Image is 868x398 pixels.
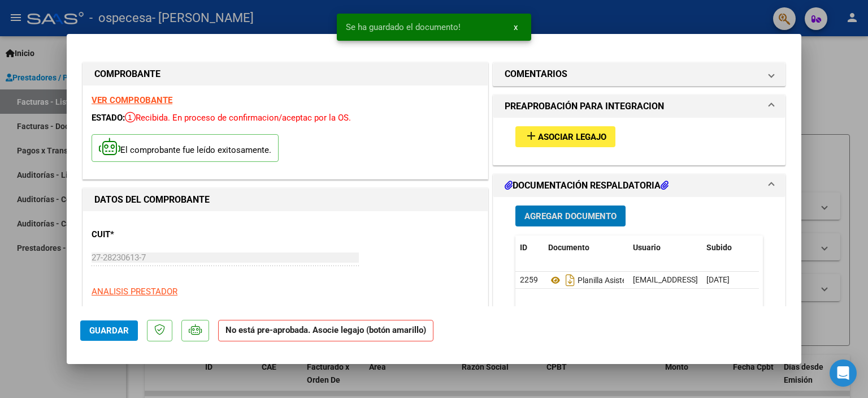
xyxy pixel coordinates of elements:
[524,129,538,143] mat-icon: add
[538,132,606,142] span: Asociar Legajo
[544,236,628,260] datatable-header-cell: Documento
[80,320,138,341] button: Guardar
[493,63,785,85] mat-expansion-panel-header: COMENTARIOS
[505,17,527,37] button: x
[758,236,815,260] datatable-header-cell: Acción
[94,194,210,205] strong: DATOS DEL COMPROBANTE
[548,276,668,285] span: Planilla Asistencia Agosto
[515,206,626,226] button: Agregar Documento
[515,126,615,147] button: Asociar Legajo
[493,95,785,118] mat-expansion-panel-header: PREAPROBACIÓN PARA INTEGRACION
[515,236,544,260] datatable-header-cell: ID
[548,243,589,252] span: Documento
[702,236,758,260] datatable-header-cell: Subido
[505,67,567,81] h1: COMENTARIOS
[706,275,730,284] span: [DATE]
[514,22,518,32] span: x
[830,360,857,387] div: Open Intercom Messenger
[92,228,208,241] p: CUIT
[92,95,172,105] a: VER COMPROBANTE
[493,118,785,165] div: PREAPROBACIÓN PARA INTEGRACION
[346,22,461,33] span: Se ha guardado el documento!
[505,100,664,113] h1: PREAPROBACIÓN PARA INTEGRACION
[493,174,785,197] mat-expansion-panel-header: DOCUMENTACIÓN RESPALDATORIA
[505,179,669,192] h1: DOCUMENTACIÓN RESPALDATORIA
[92,286,177,297] span: ANALISIS PRESTADOR
[218,320,433,342] strong: No está pre-aprobada. Asocie legajo (botón amarillo)
[628,236,702,260] datatable-header-cell: Usuario
[524,211,617,221] span: Agregar Documento
[94,69,160,79] strong: COMPROBANTE
[89,326,129,336] span: Guardar
[520,275,538,284] span: 2259
[520,243,527,252] span: ID
[92,113,125,123] span: ESTADO:
[125,113,351,123] span: Recibida. En proceso de confirmacion/aceptac por la OS.
[563,271,578,289] i: Descargar documento
[92,134,279,162] p: El comprobante fue leído exitosamente.
[633,275,824,284] span: [EMAIL_ADDRESS][DOMAIN_NAME] - [PERSON_NAME]
[633,243,661,252] span: Usuario
[706,243,732,252] span: Subido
